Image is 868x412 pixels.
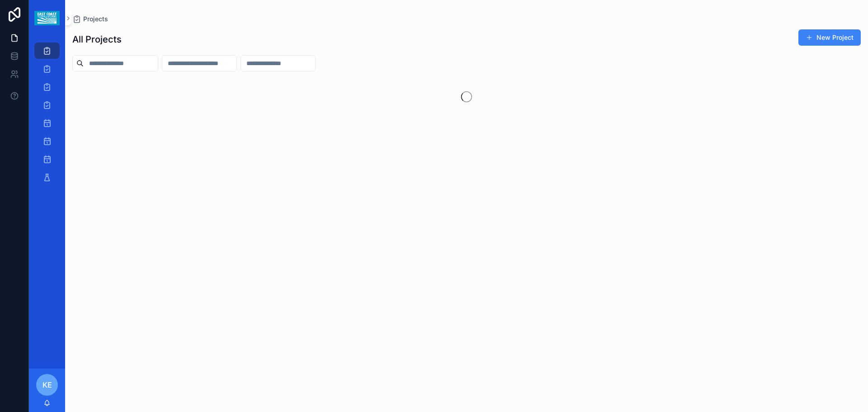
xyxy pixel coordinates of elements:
[42,379,52,390] span: KE
[34,11,59,25] img: App logo
[798,29,861,46] button: New Project
[72,33,122,46] h1: All Projects
[29,36,65,197] div: scrollable content
[72,14,108,24] a: Projects
[83,14,108,24] span: Projects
